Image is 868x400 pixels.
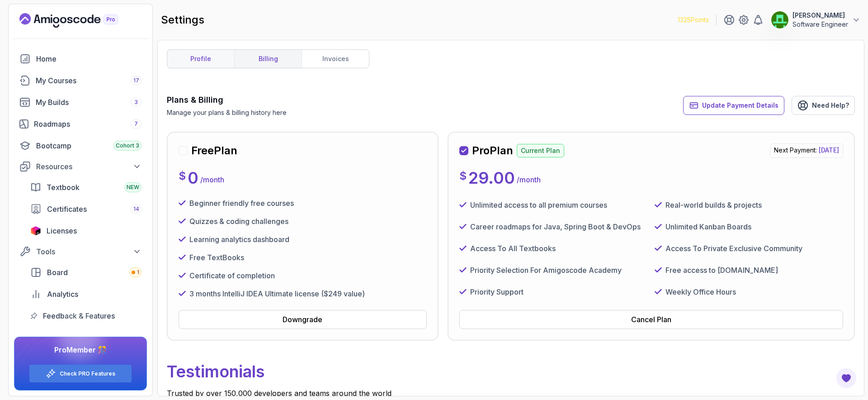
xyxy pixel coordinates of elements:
[47,225,77,236] span: Licenses
[517,144,564,157] p: Current Plan
[25,200,147,218] a: certificates
[665,286,736,297] p: Weekly Office Hours
[47,204,87,214] span: Certificates
[517,174,541,185] p: / month
[30,226,41,235] img: jetbrains icon
[14,137,147,155] a: bootcamp
[25,307,147,325] a: feedback
[167,50,234,68] a: profile
[702,101,778,110] span: Update Payment Details
[234,50,302,68] a: billing
[683,96,784,115] button: Update Payment Details
[47,267,68,278] span: Board
[459,169,467,183] p: $
[470,265,622,276] p: Priority Selection For Amigoscode Academy
[189,198,294,209] p: Beginner friendly free courses
[43,310,115,321] span: Feedback & Features
[812,101,849,110] span: Need Help?
[29,364,132,383] button: Check PRO Features
[19,13,139,28] a: Landing page
[36,140,142,151] div: Bootcamp
[678,15,709,24] p: 1325 Points
[36,246,142,257] div: Tools
[161,13,204,27] h2: settings
[771,11,861,29] button: user profile image[PERSON_NAME]Software Engineer
[116,142,139,149] span: Cohort 3
[302,50,369,68] a: invoices
[167,388,855,399] p: Trusted by over 150,000 developers and teams around the world
[127,184,139,191] span: NEW
[36,53,142,64] div: Home
[665,221,751,232] p: Unlimited Kanban Boards
[665,243,802,254] p: Access To Private Exclusive Community
[189,234,289,245] p: Learning analytics dashboard
[14,71,147,90] a: courses
[771,11,788,29] img: user profile image
[793,20,848,29] p: Software Engineer
[179,169,186,183] p: $
[14,115,147,133] a: roadmaps
[792,96,855,115] a: Need Help?
[835,367,857,389] button: Open Feedback Button
[470,200,607,210] p: Unlimited access to all premium courses
[167,108,287,117] p: Manage your plans & billing history here
[134,120,138,128] span: 7
[134,99,138,106] span: 3
[47,289,78,300] span: Analytics
[472,143,513,158] h2: Pro Plan
[47,182,80,193] span: Textbook
[283,314,322,325] div: Downgrade
[133,205,139,213] span: 14
[665,200,762,210] p: Real-world builds & projects
[34,119,142,129] div: Roadmaps
[191,143,237,158] h2: Free Plan
[470,243,556,254] p: Access To All Textbooks
[179,310,427,329] button: Downgrade
[793,11,848,20] p: [PERSON_NAME]
[14,243,147,260] button: Tools
[36,97,142,108] div: My Builds
[631,314,671,325] div: Cancel Plan
[468,169,515,187] p: 29.00
[189,288,365,299] p: 3 months IntelliJ IDEA Ultimate license ($249 value)
[60,370,115,377] a: Check PRO Features
[36,161,142,172] div: Resources
[14,158,147,175] button: Resources
[25,285,147,303] a: analytics
[470,286,524,297] p: Priority Support
[167,355,855,388] p: Testimonials
[133,77,139,84] span: 17
[770,143,843,158] p: Next Payment:
[137,269,139,276] span: 1
[14,50,147,68] a: home
[470,221,641,232] p: Career roadmaps for Java, Spring Boot & DevOps
[25,178,147,196] a: textbook
[459,310,843,329] button: Cancel Plan
[189,270,275,281] p: Certificate of completion
[36,75,142,86] div: My Courses
[188,169,198,187] p: 0
[189,252,244,263] p: Free TextBooks
[819,146,839,154] span: [DATE]
[189,216,288,227] p: Quizzes & coding challenges
[200,174,224,185] p: / month
[25,263,147,281] a: board
[14,93,147,111] a: builds
[665,265,778,276] p: Free access to [DOMAIN_NAME]
[25,222,147,240] a: licenses
[167,94,287,106] h3: Plans & Billing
